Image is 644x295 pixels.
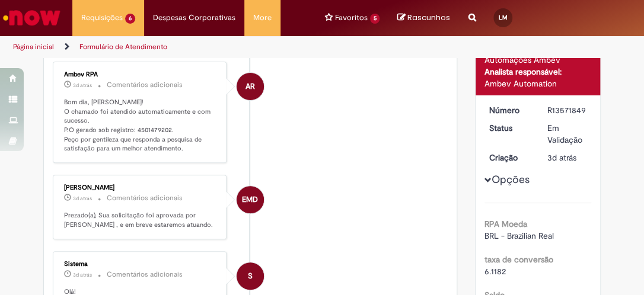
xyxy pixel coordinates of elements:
span: Rascunhos [407,12,450,23]
small: Comentários adicionais [107,193,183,203]
div: Edilson Moreira Do Cabo Souza [237,186,264,213]
b: RPA Moeda [484,219,527,229]
time: 26/09/2025 16:58:25 [547,152,576,163]
dt: Número [480,104,538,116]
span: 3d atrás [73,195,92,202]
span: Requisições [81,12,123,24]
span: 3d atrás [547,152,576,163]
span: 3d atrás [73,82,92,89]
div: [PERSON_NAME] [64,184,217,191]
span: BRL - Brazilian Real [484,230,554,241]
time: 26/09/2025 16:58:36 [73,271,92,278]
span: 6.1182 [484,266,506,277]
div: System [237,262,264,290]
span: 3d atrás [73,271,92,278]
a: Formulário de Atendimento [79,42,167,52]
img: ServiceNow [1,6,62,30]
div: Em Validação [547,122,587,146]
span: Favoritos [335,12,368,24]
a: No momento, sua lista de rascunhos tem 0 Itens [397,12,450,23]
span: 5 [370,14,380,24]
div: Ambev RPA [237,73,264,100]
div: Automações Ambev [484,54,592,66]
div: Sistema [64,261,217,268]
div: Analista responsável: [484,66,592,78]
div: Ambev Automation [484,78,592,89]
span: Despesas Corporativas [153,12,235,24]
p: Prezado(a), Sua solicitação foi aprovada por [PERSON_NAME] , e em breve estaremos atuando. [64,211,217,229]
b: taxa de conversão [484,254,553,265]
a: Página inicial [13,42,54,52]
ul: Trilhas de página [9,36,366,58]
dt: Criação [480,152,538,163]
span: More [253,12,272,24]
p: Bom dia, [PERSON_NAME]! O chamado foi atendido automaticamente e com sucesso. P.O gerado sob regi... [64,98,217,153]
small: Comentários adicionais [107,270,183,280]
span: 6 [125,14,135,24]
span: S [248,262,253,290]
span: AR [246,72,255,101]
div: R13571849 [547,104,587,116]
div: Ambev RPA [64,71,217,78]
div: 26/09/2025 16:58:25 [547,152,587,163]
dt: Status [480,122,538,134]
span: EMD [242,185,258,214]
span: LM [499,14,508,21]
small: Comentários adicionais [107,80,183,90]
time: 27/09/2025 07:05:13 [73,195,92,202]
time: 27/09/2025 07:09:54 [73,82,92,89]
